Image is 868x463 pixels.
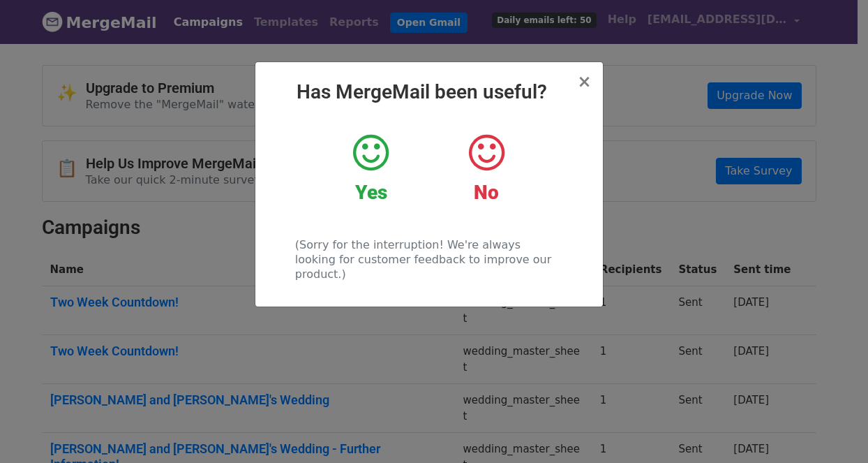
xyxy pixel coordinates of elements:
p: (Sorry for the interruption! We're always looking for customer feedback to improve our product.) [295,237,562,281]
strong: Yes [355,181,387,204]
a: No [439,132,533,205]
a: Yes [324,132,418,205]
h2: Has MergeMail been useful? [267,80,592,104]
strong: No [474,181,499,204]
button: Close [577,73,591,90]
span: × [577,72,591,91]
